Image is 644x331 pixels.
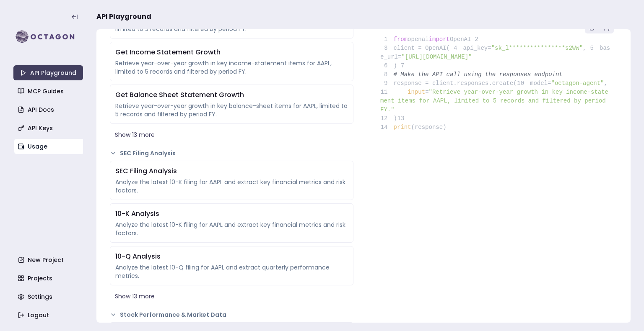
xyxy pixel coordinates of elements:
span: model= [530,80,551,87]
span: print [394,124,411,131]
span: 14 [380,123,394,132]
div: Get Income Statement Growth [115,47,348,57]
div: 10-Q Analysis [115,251,348,262]
div: Analyze the latest 10-K filing for AAPL and extract key financial metrics and risk factors. [115,221,348,237]
span: import [429,36,450,43]
span: 3 [380,44,394,53]
span: = [425,89,428,95]
a: Projects [14,271,84,286]
span: 1 [380,35,394,44]
span: 13 [397,114,410,123]
span: 12 [380,114,394,123]
span: 11 [380,88,394,97]
a: Logout [14,308,84,323]
span: (response) [411,124,447,131]
span: input [408,89,425,95]
span: 4 [450,44,463,53]
span: "[URL][DOMAIN_NAME]" [401,54,472,60]
span: ) [380,115,397,122]
span: , [604,80,608,87]
span: from [394,36,408,43]
span: "octagon-agent" [551,80,604,87]
button: Show 13 more [110,289,353,304]
div: 10-K Analysis [115,209,348,219]
span: client = OpenAI( [380,45,450,51]
button: SEC Filing Analysis [110,149,353,157]
a: MCP Guides [14,84,84,99]
a: API Playground [13,65,83,80]
span: "Retrieve year-over-year growth in key income-statement items for AAPL, limited to 5 records and ... [380,89,609,113]
span: 5 [586,44,600,53]
a: API Keys [14,121,84,136]
a: New Project [14,252,84,267]
span: 2 [471,35,484,44]
span: # Make the API call using the responses endpoint [394,71,563,78]
div: Retrieve year-over-year growth in key income-statement items for AAPL, limited to 5 records and f... [115,59,348,76]
div: SEC Filing Analysis [115,166,348,176]
a: Settings [14,289,84,304]
span: 7 [397,62,410,70]
span: 9 [380,79,394,88]
span: 8 [380,70,394,79]
a: API Docs [14,102,84,117]
div: Analyze the latest 10-Q filing for AAPL and extract quarterly performance metrics. [115,263,348,280]
a: Usage [14,139,84,154]
div: Get Balance Sheet Statement Growth [115,90,348,100]
span: api_key= [463,45,491,51]
img: logo-rect-yK7x_WSZ.svg [13,28,83,45]
span: OpenAI [450,36,471,43]
span: 10 [517,79,530,88]
button: Show 13 more [110,127,353,142]
span: , [583,45,586,51]
span: ) [380,62,397,69]
div: Retrieve year-over-year growth in key balance-sheet items for AAPL, limited to 5 records and filt... [115,102,348,118]
span: openai [408,36,428,43]
span: API Playground [96,12,151,22]
span: response = client.responses.create( [380,80,517,87]
button: Stock Performance & Market Data [110,310,353,319]
span: 6 [380,62,394,70]
div: Analyze the latest 10-K filing for AAPL and extract key financial metrics and risk factors. [115,178,348,195]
